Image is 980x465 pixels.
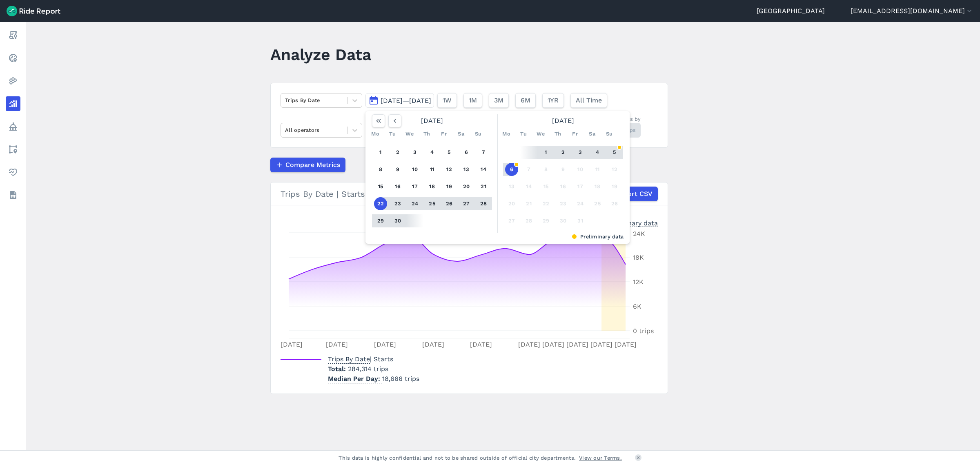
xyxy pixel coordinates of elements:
button: 8 [539,163,552,176]
a: Areas [6,142,20,157]
button: 25 [591,197,604,210]
button: 1M [463,93,482,108]
button: 20 [460,180,473,193]
button: [EMAIL_ADDRESS][DOMAIN_NAME] [851,6,973,16]
button: 30 [557,214,570,227]
button: 23 [391,197,404,210]
a: Heatmaps [6,73,20,88]
button: 19 [608,180,621,193]
div: [DATE] [369,114,495,127]
button: 27 [460,197,473,210]
tspan: [DATE] [615,340,637,348]
div: Fr [437,127,450,140]
tspan: [DATE] [281,340,303,348]
div: Sa [586,127,599,140]
button: 5 [608,146,621,159]
button: 1YR [542,93,564,108]
div: Preliminary data [606,218,658,227]
a: Health [6,165,20,180]
button: 1 [374,146,387,159]
button: 15 [539,180,552,193]
div: Preliminary data [372,233,624,240]
button: 1 [539,146,552,159]
button: Compare Metrics [270,158,345,172]
button: 29 [374,214,387,227]
tspan: [DATE] [542,340,564,348]
button: 7 [522,163,535,176]
span: Median Per Day [328,372,382,383]
p: 18,666 trips [328,374,419,384]
button: 13 [460,163,473,176]
button: 7 [477,146,490,159]
button: 31 [574,214,587,227]
tspan: [DATE] [422,340,444,348]
button: 6 [505,163,518,176]
button: 2 [391,146,404,159]
button: 19 [443,180,456,193]
tspan: [DATE] [590,340,612,348]
button: 17 [574,180,587,193]
span: | Starts [328,355,393,363]
button: 24 [574,197,587,210]
tspan: [DATE] [566,340,588,348]
img: Ride Report [7,6,60,16]
button: 14 [522,180,535,193]
a: Datasets [6,188,20,202]
button: 6 [460,146,473,159]
button: 17 [408,180,421,193]
button: 21 [477,180,490,193]
span: Export CSV [616,189,653,199]
button: 22 [539,197,552,210]
button: 9 [557,163,570,176]
button: 8 [374,163,387,176]
span: Compare Metrics [285,160,340,170]
button: 25 [425,197,439,210]
div: Sa [454,127,468,140]
button: 11 [591,163,604,176]
div: We [403,127,416,140]
button: 10 [408,163,421,176]
button: 26 [608,197,621,210]
a: View our Terms. [579,454,622,462]
a: Policy [6,119,20,134]
tspan: 18K [633,254,644,261]
button: 6M [515,93,536,108]
button: 28 [522,214,535,227]
a: Report [6,28,20,42]
div: [DATE] [500,114,626,127]
button: 11 [425,163,439,176]
span: 1M [469,96,477,105]
div: Mo [500,127,513,140]
button: [DATE]—[DATE] [365,93,434,108]
div: Su [603,127,616,140]
h1: Analyze Data [270,43,371,66]
span: 1W [443,96,452,105]
button: 18 [591,180,604,193]
tspan: 0 trips [633,327,654,335]
tspan: 12K [633,278,644,286]
button: 18 [425,180,439,193]
tspan: 6K [633,303,641,310]
button: 27 [505,214,518,227]
a: Analyze [6,96,20,111]
div: Mo [369,127,382,140]
button: 16 [557,180,570,193]
button: 16 [391,180,404,193]
button: 3 [408,146,421,159]
div: We [534,127,547,140]
tspan: 24K [633,230,645,238]
span: 1YR [548,96,559,105]
span: Total [328,365,348,373]
button: 13 [505,180,518,193]
a: [GEOGRAPHIC_DATA] [757,6,825,16]
div: Th [420,127,433,140]
button: 3M [489,93,509,108]
button: 12 [608,163,621,176]
button: 12 [443,163,456,176]
div: Tu [517,127,530,140]
div: Th [551,127,564,140]
button: 21 [522,197,535,210]
button: 14 [477,163,490,176]
button: 9 [391,163,404,176]
div: Su [472,127,485,140]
